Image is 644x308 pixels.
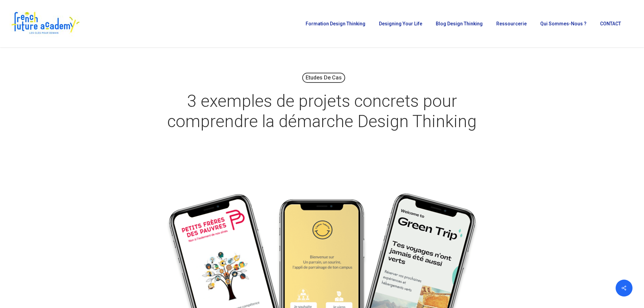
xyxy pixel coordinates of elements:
[436,21,483,26] span: Blog Design Thinking
[432,21,486,26] a: Blog Design Thinking
[493,21,530,26] a: Ressourcerie
[153,84,491,138] h1: 3 exemples de projets concrets pour comprendre la démarche Design Thinking
[537,21,590,26] a: Qui sommes-nous ?
[597,21,624,26] a: CONTACT
[302,21,369,26] a: Formation Design Thinking
[9,10,81,37] img: French Future Academy
[540,21,587,26] span: Qui sommes-nous ?
[376,21,426,26] a: Designing Your Life
[306,21,365,26] span: Formation Design Thinking
[302,73,345,83] a: Etudes de cas
[600,21,621,26] span: CONTACT
[496,21,527,26] span: Ressourcerie
[379,21,422,26] span: Designing Your Life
